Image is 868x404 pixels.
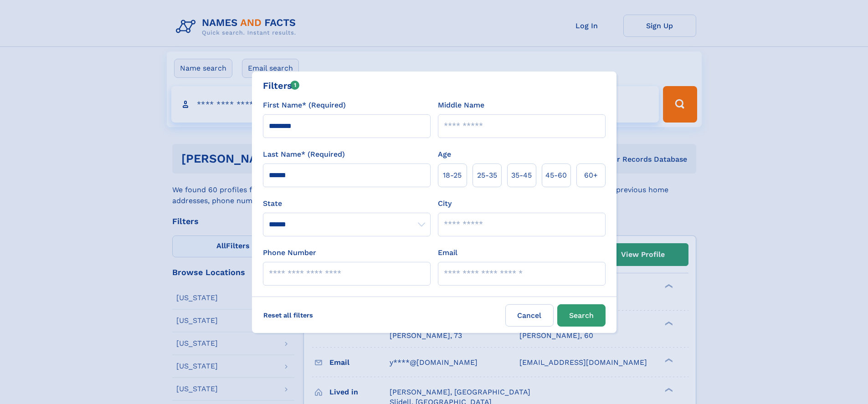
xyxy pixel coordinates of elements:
label: Age [438,149,451,160]
div: Filters [263,79,300,92]
span: 25‑35 [477,170,497,181]
span: 45‑60 [545,170,567,181]
label: Cancel [505,304,554,327]
span: 35‑45 [511,170,532,181]
label: Reset all filters [257,304,319,326]
label: City [438,198,452,209]
span: 18‑25 [443,170,462,181]
label: Phone Number [263,247,316,258]
label: First Name* (Required) [263,100,346,111]
label: State [263,198,431,209]
label: Last Name* (Required) [263,149,345,160]
span: 60+ [584,170,598,181]
label: Email [438,247,457,258]
button: Search [557,304,606,327]
label: Middle Name [438,100,484,111]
